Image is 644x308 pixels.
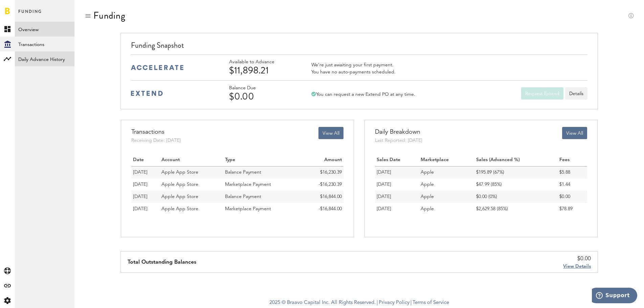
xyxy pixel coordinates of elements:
[318,206,342,211] span: -$16,844.00
[93,10,126,21] div: Funding
[474,203,558,215] td: $2,629.58 (85%)
[131,40,587,54] div: Funding Snapshot
[375,203,419,215] td: [DATE]
[225,194,261,199] span: Balance Payment
[301,203,343,215] td: -$16,844.00
[161,206,198,211] span: Apple App Store
[223,203,302,215] td: Marketplace Payment
[225,170,261,175] span: Balance Payment
[474,191,558,203] td: $0.00 (0%)
[131,166,160,178] td: 09/05/25
[320,194,342,199] span: $16,844.00
[375,154,419,166] th: Sales Date
[558,203,587,215] td: $78.89
[558,154,587,166] th: Fees
[223,166,302,178] td: Balance Payment
[161,170,198,175] span: Apple App Store
[160,191,223,203] td: Apple App Store
[229,59,293,65] div: Available to Advance
[269,298,376,308] span: 2025 © Braavo Capital Inc. All Rights Reserved.
[160,178,223,191] td: Apple App Store
[558,166,587,178] td: $5.88
[161,194,198,199] span: Apple App Store
[160,154,223,166] th: Account
[375,127,422,137] div: Daily Breakdown
[419,191,475,203] td: Apple
[131,154,160,166] th: Date
[223,154,302,166] th: Type
[225,182,271,187] span: Marketplace Payment
[413,300,449,305] a: Terms of Service
[563,264,591,269] span: View Details
[301,154,343,166] th: Amount
[18,7,42,22] span: Funding
[318,127,343,139] button: View All
[474,154,558,166] th: Sales (Advanced %)
[474,166,558,178] td: $195.89 (67%)
[375,166,419,178] td: [DATE]
[223,191,302,203] td: Balance Payment
[161,182,198,187] span: Apple App Store
[419,166,475,178] td: Apple
[229,91,293,102] div: $0.00
[229,65,293,76] div: $11,898.21
[225,206,271,211] span: Marketplace Payment
[131,127,181,137] div: Transactions
[133,182,148,187] span: [DATE]
[15,51,74,66] a: Daily Advance History
[15,37,74,51] a: Transactions
[131,137,181,144] div: Receiving Date: [DATE]
[318,182,342,187] span: -$16,230.39
[565,87,587,100] a: Details
[133,170,148,175] span: [DATE]
[301,191,343,203] td: $16,844.00
[419,203,475,215] td: Apple
[131,65,183,70] img: accelerate-medium-blue-logo.svg
[131,91,163,96] img: extend-medium-blue-logo.svg
[474,178,558,191] td: $47.99 (85%)
[558,191,587,203] td: $0.00
[311,69,396,75] div: You have no auto-payments scheduled.
[133,194,148,199] span: [DATE]
[311,91,415,97] div: You can request a new Extend PO at any time.
[419,178,475,191] td: Apple
[375,178,419,191] td: [DATE]
[131,178,160,191] td: 09/04/25
[128,251,196,272] div: Total Outstanding Balances
[223,178,302,191] td: Marketplace Payment
[563,255,591,263] div: $0.00
[375,191,419,203] td: [DATE]
[133,206,148,211] span: [DATE]
[301,166,343,178] td: $16,230.39
[15,22,74,37] a: Overview
[160,166,223,178] td: Apple App Store
[379,300,409,305] a: Privacy Policy
[229,85,293,91] div: Balance Due
[562,127,587,139] button: View All
[419,154,475,166] th: Marketplace
[160,203,223,215] td: Apple App Store
[301,178,343,191] td: -$16,230.39
[320,170,342,175] span: $16,230.39
[521,87,563,100] button: Request Extend
[131,191,160,203] td: 08/01/25
[375,137,422,144] div: Last Reported: [DATE]
[311,62,396,68] div: We’re just awaiting your first payment.
[558,178,587,191] td: $1.44
[592,288,637,305] iframe: Opens a widget where you can find more information
[131,203,160,215] td: 07/31/25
